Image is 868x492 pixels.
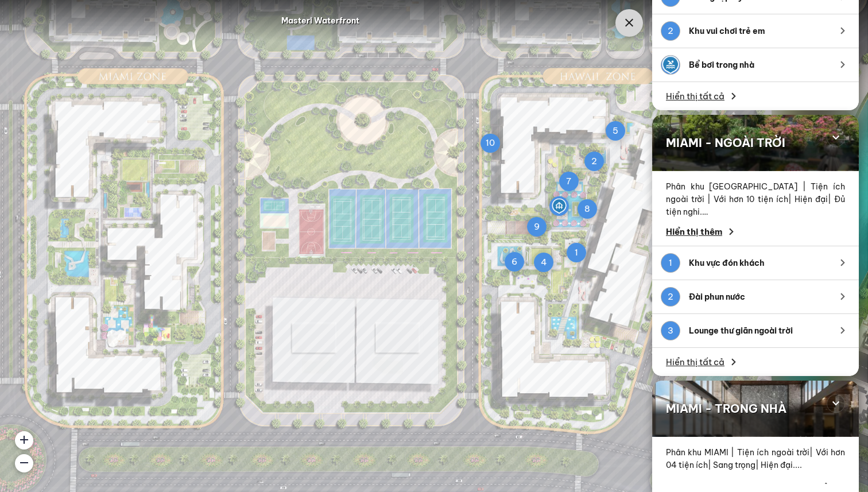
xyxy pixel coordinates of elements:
img: Logo_Pool.png [661,56,680,74]
div: 3 [661,321,680,340]
span: Hiển thị tất cả [666,91,724,102]
div: 2 [661,288,680,306]
div: Bể bơi trong nhà [689,59,827,71]
div: MIAMI - TRONG NHÀ [666,394,845,423]
div: Lounge thư giãn ngoài trời [689,325,827,336]
p: Phân khu [GEOGRAPHIC_DATA] | Tiện ích ngoài trời | Với hơn 10 tiện ích| Hiện đại| Đủ tiện nghi. [666,180,845,218]
span: Hiển thị thêm [666,226,722,238]
div: 1 [661,254,680,272]
div: Đài phun nước [689,291,827,303]
div: 2 [661,22,680,40]
div: MIAMI - NGOÀI TRỜI [666,129,845,157]
div: Khu vui chơi trẻ em [689,25,827,37]
span: Hiển thị tất cả [666,357,724,368]
div: Masteri Waterfront [281,14,359,28]
div: Khu vực đón khách [689,257,827,269]
p: Phân khu MIAMI | Tiện ích ngoài trời| Với hơn 04 tiện ích| Sang trọng| Hiện đại.... [666,446,845,471]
